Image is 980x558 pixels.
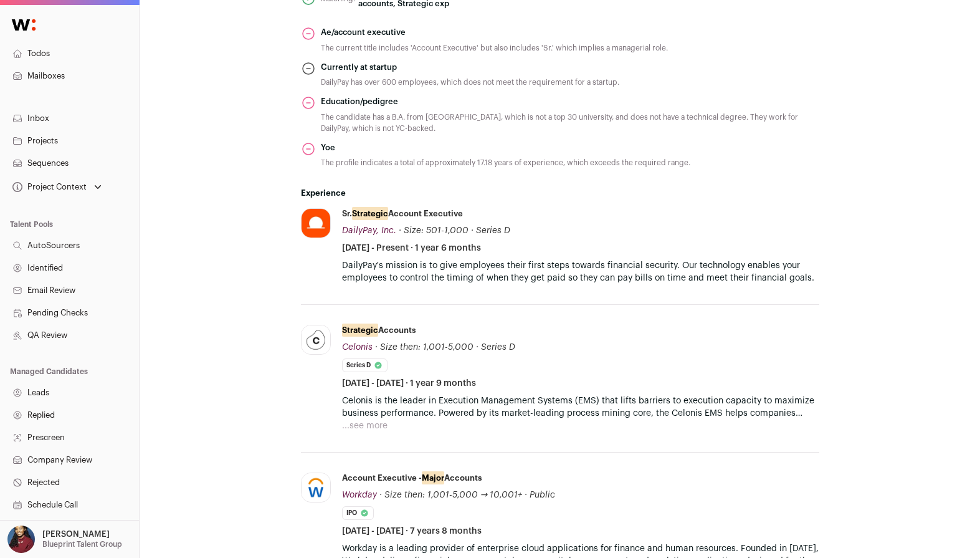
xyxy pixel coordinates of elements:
[10,178,104,196] button: Open dropdown
[476,226,510,235] span: Series D
[379,491,523,499] span: · Size then: 1,001-5,000 → 10,001+
[525,489,527,501] span: ·
[321,77,619,88] div: DailyPay has over 600 employees, which does not meet the requirement for a startup.
[375,343,473,352] span: · Size then: 1,001-5,000
[7,526,35,553] img: 10010497-medium_jpg
[342,242,481,254] span: [DATE] - Present · 1 year 6 months
[321,61,619,74] div: Currently at startup
[342,208,463,219] div: Sr. Account Executive
[321,112,819,134] div: The candidate has a B.A. from [GEOGRAPHIC_DATA], which is not a top 30 university, and does not h...
[342,324,378,337] mark: Strategic
[342,377,476,390] span: [DATE] - [DATE] · 1 year 9 months
[471,224,473,237] span: ·
[342,325,416,336] div: Accounts
[5,526,125,553] button: Open dropdown
[342,226,396,235] span: DailyPay, Inc.
[321,157,690,168] div: The profile indicates a total of approximately 17.18 years of experience, which exceeds the requi...
[342,506,374,520] li: IPO
[481,343,515,352] span: Series D
[301,188,819,198] h2: Experience
[342,395,819,420] p: Celonis is the leader in Execution Management Systems (EMS) that lifts barriers to execution capa...
[342,525,482,537] span: [DATE] - [DATE] · 7 years 8 months
[42,539,122,549] p: Blueprint Talent Group
[342,491,377,499] span: Workday
[342,473,482,484] div: Account Executive - Accounts
[321,95,819,108] div: Education/pedigree
[302,473,330,502] img: f07747d9b8bb847fb50f61b6ac2d581358a6928a60e0b530638f9b7334f989e1.jpg
[10,182,87,192] div: Project Context
[422,471,444,484] mark: Major
[342,259,819,284] p: DailyPay's mission is to give employees their first steps towards financial security. Our technol...
[5,12,42,37] img: Wellfound
[352,207,388,220] mark: Strategic
[302,209,330,238] img: b8c658768861572a4ec26de497a370606ddae8aa3dc243c4cab0c6f1395fa216.jpg
[302,325,330,354] img: 4749f8c101eb6d17f98328f05ddf4aaf1a3cad7daa56f0ed27bc4fe5905a735c.jpg
[321,26,668,39] div: Ae/account executive
[321,142,690,154] div: Yoe
[476,341,478,354] span: ·
[42,529,110,539] p: [PERSON_NAME]
[321,42,668,54] div: The current title includes 'Account Executive' but also includes 'Sr.' which implies a managerial...
[342,420,388,432] button: ...see more
[530,491,555,499] span: Public
[342,343,373,352] span: Celonis
[399,226,469,235] span: · Size: 501-1,000
[342,358,388,372] li: Series D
